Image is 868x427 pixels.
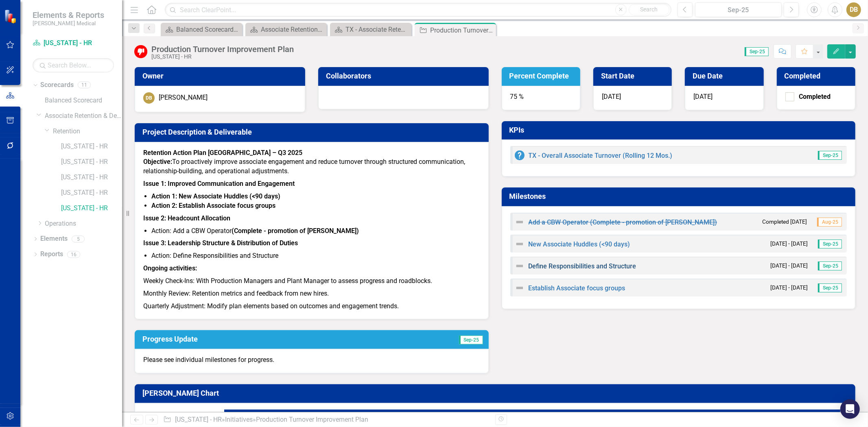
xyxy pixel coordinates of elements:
[61,204,122,213] a: [US_STATE] - HR
[818,151,842,160] span: Sep-25
[78,82,91,89] div: 11
[840,399,860,419] div: Open Intercom Messenger
[602,93,621,100] span: [DATE]
[529,240,630,248] a: New Associate Huddles (<90 days)
[770,262,808,270] small: [DATE] - [DATE]
[45,96,122,105] a: Balanced Scorecard
[345,24,409,35] div: TX - Associate Retention
[693,72,759,80] h3: Due Date
[529,284,625,292] a: Establish Associate focus groups
[817,218,842,227] span: Aug-25
[159,93,208,102] div: [PERSON_NAME]
[143,264,197,272] strong: Ongoing activities:
[509,72,575,80] h3: Percent Complete
[326,72,484,80] h3: Collaborators
[515,283,525,293] img: Not Defined
[529,218,717,226] a: Add a CBW Operator (Complete - promotion of [PERSON_NAME])
[142,72,300,80] h3: Owner
[143,275,480,288] p: Weekly Check-Ins: With Production Managers and Plant Manager to assess progress and roadblocks.
[785,72,851,80] h3: Completed
[745,47,769,56] span: Sep-25
[509,126,851,134] h3: KPIs
[225,416,253,423] a: Initiatives
[770,284,808,292] small: [DATE] - [DATE]
[332,24,409,35] a: TX - Associate Retention
[143,288,480,300] p: Monthly Review: Retention metrics and feedback from new hires.
[601,72,667,80] h3: Start Date
[143,180,295,187] strong: Issue 1: Improved Communication and Engagement
[529,262,636,270] a: Define Responsibilities and Structure
[143,239,298,247] strong: Issue 3: Leadership Structure & Distribution of Duties
[846,2,861,17] button: DB
[142,335,378,343] h3: Progress Update
[818,283,842,292] span: Sep-25
[143,92,155,104] div: DB
[175,416,222,423] a: [US_STATE] - HR
[143,149,302,157] strong: Retention Action Plan [GEOGRAPHIC_DATA] – Q3 2025
[72,235,85,242] div: 5
[261,24,325,35] div: Associate Retention & Development BSC Overview
[151,227,480,236] li: Action: Add a CBW Operator
[40,81,74,90] a: Scorecards
[61,157,122,167] a: [US_STATE] - HR
[818,261,842,270] span: Sep-25
[143,158,172,166] strong: Objective:
[151,54,294,60] div: [US_STATE] - HR
[818,240,842,248] span: Sep-25
[53,127,122,136] a: Retention
[142,389,851,397] h3: [PERSON_NAME] Chart
[695,2,782,17] button: Sep-25
[515,217,525,227] img: Not Defined
[502,86,580,110] div: 75 %
[430,25,494,35] div: Production Turnover Improvement Plan
[33,20,104,26] small: [PERSON_NAME] Medical
[143,355,480,365] p: Please see individual milestones for progress.
[4,9,18,24] img: ClearPoint Strategy
[67,251,80,258] div: 16
[61,173,122,182] a: [US_STATE] - HR
[163,415,489,425] div: » »
[143,300,480,311] p: Quarterly Adjustment: Modify plan elements based on outcomes and engagement trends.
[247,24,325,35] a: Associate Retention & Development BSC Overview
[151,202,275,209] strong: Action 2: Establish Associate focus groups
[143,214,230,222] strong: Issue 2: Headcount Allocation
[33,39,114,48] a: [US_STATE] - HR
[515,150,525,160] img: No Information
[640,6,658,13] span: Search
[151,45,294,54] div: Production Turnover Improvement Plan
[515,261,525,271] img: Not Defined
[693,93,713,100] span: [DATE]
[61,142,122,151] a: [US_STATE] - HR
[45,111,122,121] a: Associate Retention & Development
[163,24,240,35] a: Balanced Scorecard Welcome Page
[40,250,63,259] a: Reports
[61,188,122,198] a: [US_STATE] - HR
[256,416,368,423] div: Production Turnover Improvement Plan
[151,251,480,261] li: Action: Define Responsibilities and Structure
[33,58,114,72] input: Search Below...
[143,157,480,178] p: To proactively improve associate engagement and reduce turnover through structured communication,...
[232,227,359,235] strong: (Complete - promotion of [PERSON_NAME])
[698,5,779,15] div: Sep-25
[225,410,841,420] div: 2025
[151,192,280,200] strong: Action 1: New Associate Huddles (<90 days)
[134,45,147,58] img: Below Target
[459,335,483,344] span: Sep-25
[770,240,808,248] small: [DATE] - [DATE]
[176,24,240,35] div: Balanced Scorecard Welcome Page
[509,192,851,200] h3: Milestones
[33,10,104,20] span: Elements & Reports
[515,239,525,249] img: Not Defined
[142,128,484,136] h3: Project Description & Deliverable
[165,3,671,17] input: Search ClearPoint...
[762,218,807,226] small: Completed [DATE]
[45,219,122,229] a: Operations
[40,234,68,244] a: Elements
[529,152,673,159] a: TX - Overall Associate Turnover (Rolling 12 Mos.)
[629,4,669,15] button: Search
